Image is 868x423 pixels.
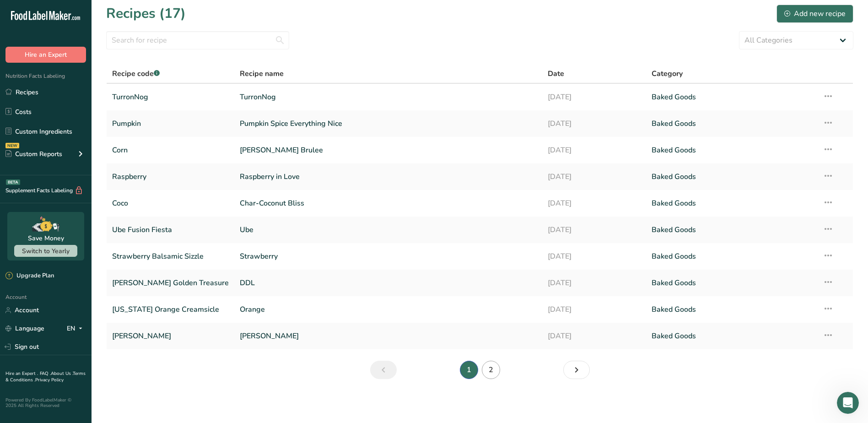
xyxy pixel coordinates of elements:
span: Switch to Yearly [22,247,70,255]
a: Terms & Conditions . [5,370,86,383]
div: NEW [5,143,19,148]
a: Orange [240,300,537,319]
a: Strawberry Balsamic Sizzle [112,247,229,266]
button: Switch to Yearly [14,245,77,257]
a: [DATE] [548,300,641,319]
a: Pumpkin Spice Everything Nice [240,114,537,133]
a: Baked Goods [652,220,812,239]
a: About Us . [51,370,73,377]
a: Language [5,320,44,336]
a: DDL [240,273,537,293]
a: [DATE] [548,326,641,346]
a: Raspberry [112,167,229,186]
a: Raspberry in Love [240,167,537,186]
a: [PERSON_NAME] Brulee [240,141,537,160]
div: Add new recipe [784,8,846,19]
a: Char-Coconut Bliss [240,194,537,213]
a: [PERSON_NAME] [112,326,229,346]
span: Recipe code [112,69,160,79]
input: Search for recipe [106,31,289,49]
a: Baked Goods [652,247,812,266]
a: TurronNog [240,87,537,107]
a: [PERSON_NAME] Golden Treasure [112,273,229,293]
a: Next page [563,361,590,379]
div: Save Money [28,233,64,243]
a: Corn [112,141,229,160]
a: Baked Goods [652,114,812,133]
a: [DATE] [548,273,641,293]
a: Hire an Expert . [5,370,38,377]
div: EN [67,323,86,334]
a: [DATE] [548,220,641,239]
a: Ube Fusion Fiesta [112,220,229,239]
div: Custom Reports [5,149,62,159]
a: [US_STATE] Orange Creamsicle [112,300,229,319]
a: Coco [112,194,229,213]
a: [DATE] [548,87,641,107]
a: Ube [240,220,537,239]
a: FAQ . [40,370,51,377]
a: [DATE] [548,114,641,133]
div: BETA [6,179,20,185]
a: [DATE] [548,167,641,186]
span: Recipe name [240,68,284,79]
iframe: Intercom live chat [837,392,859,414]
a: Privacy Policy [35,377,64,383]
a: Baked Goods [652,87,812,107]
a: TurronNog [112,87,229,107]
a: Strawberry [240,247,537,266]
span: Category [652,68,683,79]
a: [DATE] [548,247,641,266]
button: Hire an Expert [5,47,86,63]
a: [DATE] [548,194,641,213]
span: Date [548,68,564,79]
a: Baked Goods [652,194,812,213]
a: Baked Goods [652,141,812,160]
a: [DATE] [548,141,641,160]
a: Baked Goods [652,273,812,293]
a: [PERSON_NAME] [240,326,537,346]
a: Pumpkin [112,114,229,133]
button: Add new recipe [776,5,853,23]
div: Powered By FoodLabelMaker © 2025 All Rights Reserved [5,397,86,408]
a: Baked Goods [652,167,812,186]
a: Previous page [370,361,397,379]
div: Upgrade Plan [5,271,54,281]
a: Page 2. [482,361,500,379]
a: Baked Goods [652,326,812,346]
h1: Recipes (17) [106,3,186,24]
a: Baked Goods [652,300,812,319]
